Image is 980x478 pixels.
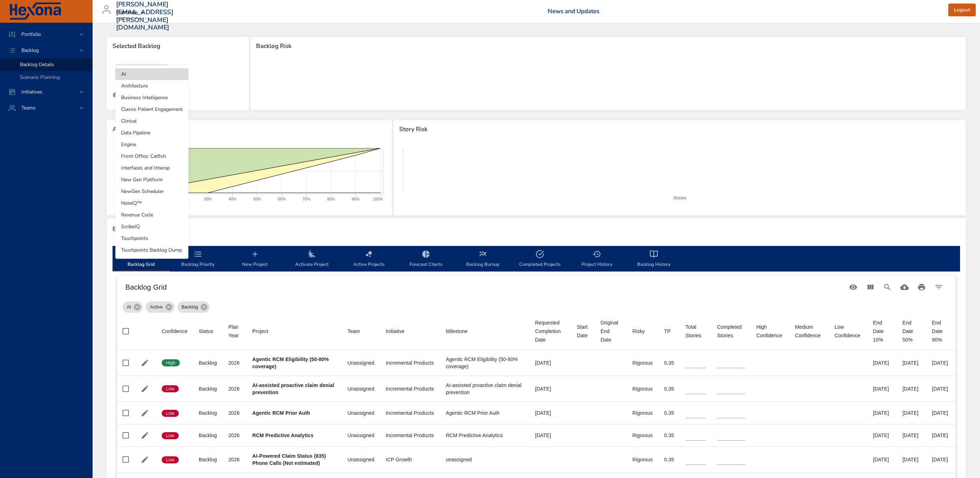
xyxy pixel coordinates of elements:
[115,92,188,103] li: Business Intelligence
[115,139,188,150] li: Engine
[115,186,188,197] li: NewGen Scheduler
[115,115,188,127] li: Clinical
[115,232,188,244] li: Touchpoints
[115,150,188,162] li: Front Office: Catfish
[115,244,188,256] li: Touchpoints Backlog Dump
[115,80,188,92] li: Architecture
[115,68,188,80] li: AI
[115,209,188,221] li: Revenue Cycle
[115,162,188,174] li: Interfaces and Interop
[115,174,188,186] li: New Gen Platform
[115,127,188,139] li: Data Pipeline
[115,221,188,232] li: ScribeIQ
[115,197,188,209] li: NoteIQ™
[115,103,188,115] li: Classic Patient Engagement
